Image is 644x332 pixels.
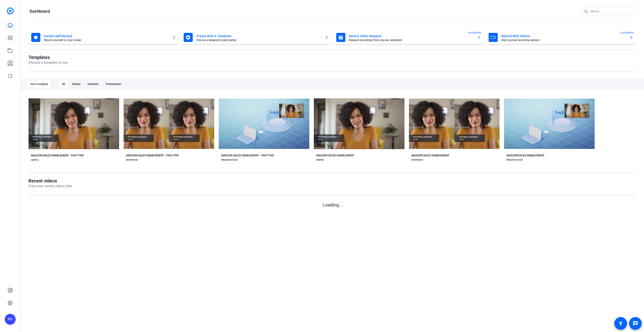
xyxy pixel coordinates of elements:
mat-card-title: Instant Self Record [44,33,169,39]
div: Presentation [103,80,124,88]
mat-icon: message [633,321,638,326]
div: RK [5,314,16,325]
button: Send A Video RequestRequest recordings from anyone, anywhereENTERPRISE [334,30,484,45]
div: Interview [85,80,101,88]
p: Choose a template to use [29,60,68,65]
div: PRESENTATION [506,158,523,162]
mat-card-subtitle: Record yourself or your screen [44,39,169,41]
div: SIMPLE [31,158,39,162]
mat-card-title: Send A Video Request [349,33,474,39]
button: Record With OthersStart a group recording sessionENTERPRISE [486,30,636,45]
input: Search [591,9,631,14]
button: Create With A TemplateChoose a template to get started [181,30,331,45]
div: AMAZON SALES ENABLEMENT [316,154,354,157]
div: AMAZON SALES ENABLEMENT - FAST FIVE [126,154,179,157]
div: SIMPLE [316,158,324,162]
mat-card-title: Record With Others [501,33,626,39]
div: AMAZON SALES ENABLEMENT [506,154,544,157]
h1: Templates [29,55,68,60]
span: ENTERPRISE [468,31,481,34]
button: Instant Self RecordRecord yourself or your screen [29,30,179,45]
img: blue-gradient.svg [7,7,14,14]
div: AMAZON SALES ENABLEMENT [411,154,449,157]
p: View your recent videos here [29,184,72,189]
div: AMAZON SALES ENABLEMENT - FAST FIVE [31,154,84,157]
p: Loading... [29,201,636,208]
mat-card-title: Create With A Template [196,33,321,39]
div: PRESENTATION [221,158,237,162]
mat-icon: accessibility [618,321,623,326]
mat-card-subtitle: Request recordings from anyone, anywhere [349,39,474,41]
div: Your Company [27,80,51,88]
div: INTERVIEW [411,158,423,162]
mat-card-subtitle: Start a group recording session [501,39,626,41]
div: Simple [70,80,83,88]
h1: Recent videos [29,178,72,184]
h1: Dashboard [30,9,50,14]
div: All [59,80,68,88]
div: INTERVIEW [126,158,138,162]
span: ENTERPRISE [621,31,634,34]
mat-card-subtitle: Choose a template to get started [196,39,321,41]
div: AMAZON SALES ENABLEMENT - FAST FIVE [221,154,274,157]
